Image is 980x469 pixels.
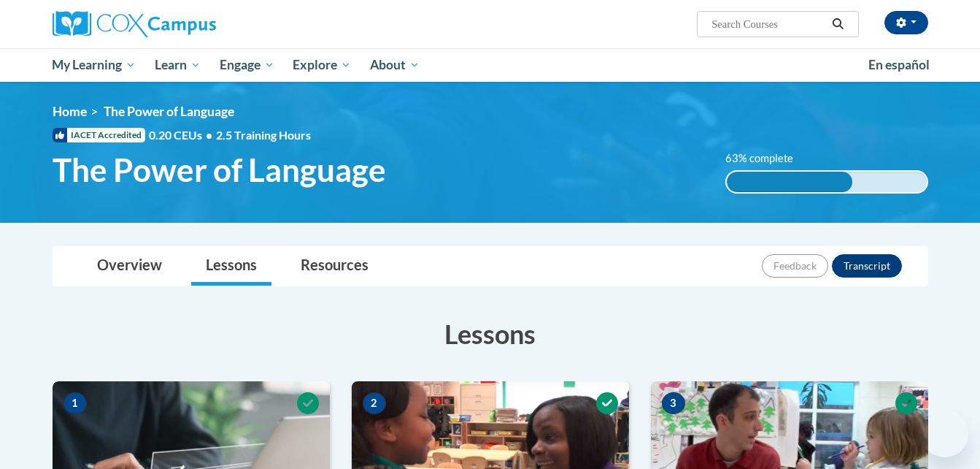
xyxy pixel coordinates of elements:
[827,15,849,33] button: Search
[725,150,809,167] label: 63% complete
[370,56,420,74] span: About
[286,247,383,286] a: Resources
[63,392,87,414] span: 1
[832,254,902,278] button: Transcript
[82,247,177,286] a: Overview
[859,50,939,80] a: En español
[360,48,429,82] a: About
[762,254,828,278] button: Feedback
[922,411,968,457] iframe: Button to launch messaging window
[104,104,234,119] span: The Power of Language
[53,316,928,352] h3: Lessons
[210,48,284,82] a: Engage
[53,104,87,119] a: Home
[220,56,274,74] span: Engage
[52,56,136,74] span: My Learning
[662,392,685,414] span: 3
[868,57,930,72] span: En español
[53,11,330,37] a: Cox Campus
[155,56,201,74] span: Learn
[363,392,386,414] span: 2
[216,128,311,142] span: 2.5 Training Hours
[145,48,210,82] a: Learn
[293,56,351,74] span: Explore
[710,15,827,33] input: Search Courses
[283,48,360,82] a: Explore
[149,127,216,143] span: 0.20 CEUs
[53,128,145,142] span: IACET Accredited
[53,11,216,37] img: Cox Campus
[727,172,852,192] div: 63% complete
[884,11,928,34] button: Account Settings
[43,48,146,82] a: My Learning
[206,128,212,142] span: •
[31,48,950,82] div: Main menu
[53,150,386,189] span: The Power of Language
[191,247,271,286] a: Lessons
